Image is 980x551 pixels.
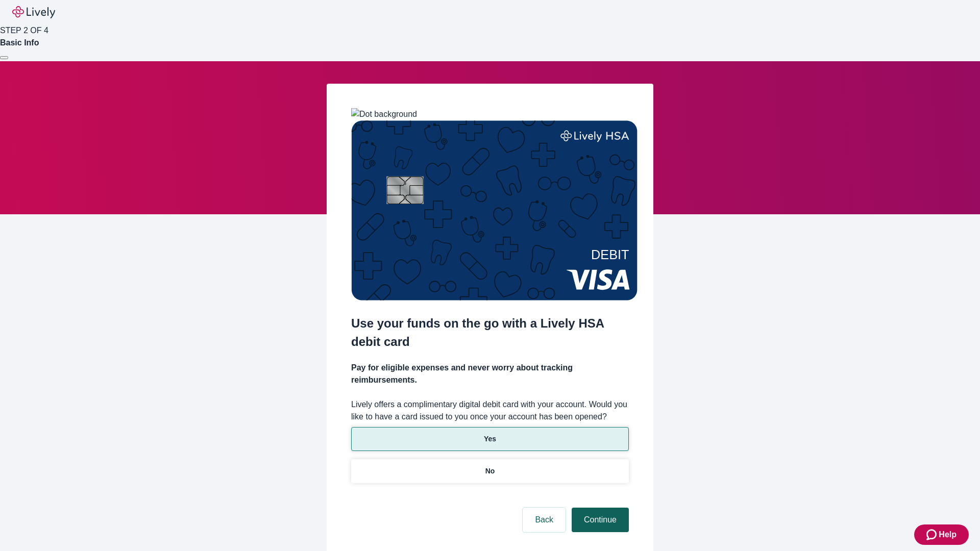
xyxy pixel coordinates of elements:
[12,6,55,18] img: Lively
[914,524,969,545] button: Zendesk support iconHelp
[351,459,629,483] button: No
[523,508,566,532] button: Back
[351,314,629,351] h2: Use your funds on the go with a Lively HSA debit card
[351,362,629,386] h4: Pay for eligible expenses and never worry about tracking reimbursements.
[572,508,629,532] button: Continue
[484,434,496,444] p: Yes
[351,427,629,451] button: Yes
[351,398,629,423] label: Lively offers a complimentary digital debit card with your account. Would you like to have a card...
[351,108,417,120] img: Dot background
[926,529,939,541] svg: Zendesk support icon
[351,120,638,300] img: Debit card
[485,466,495,477] p: No
[939,529,957,541] span: Help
